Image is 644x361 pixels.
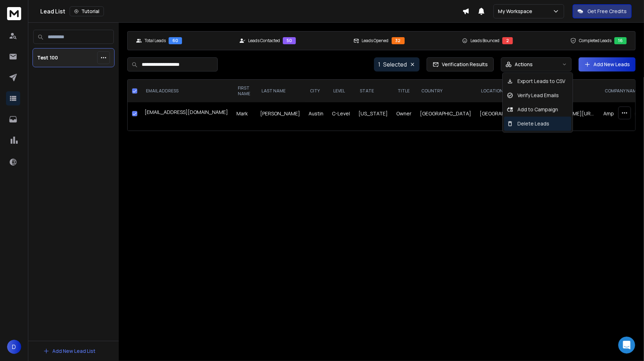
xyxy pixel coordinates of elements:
[427,57,494,71] button: Verification Results
[392,80,416,102] th: title
[25,16,136,46] div: thank you [PERSON_NAME], its just three emails. But It should have been started [DATE] and is nto
[248,38,280,44] p: Leads Contacted
[169,37,182,44] div: 60
[579,57,636,71] button: Add New Leads
[11,141,110,210] div: Hey [PERSON_NAME], thanks for reaching out. The warm-up emails hadn’t been sending from these acc...
[618,337,635,354] iframe: Intercom live chat
[392,37,405,44] div: 32
[145,38,166,44] p: Total Leads
[6,136,136,215] div: Lakshita says…
[70,6,104,16] button: Tutorial
[573,4,632,18] button: Get Free Credits
[34,232,39,237] button: Gif picker
[328,102,354,125] td: C-Level
[362,38,389,44] p: Leads Opened
[145,109,228,119] div: [EMAIL_ADDRESS][DOMAIN_NAME]
[6,217,135,229] textarea: Message…
[20,4,31,15] img: Profile image for Box
[232,102,256,125] td: Mark
[328,80,354,102] th: level
[498,8,535,15] p: My Workspace
[256,80,304,102] th: LAST NAME
[40,6,462,16] div: Lead List
[124,3,137,16] div: Close
[256,102,304,125] td: [PERSON_NAME]
[11,72,110,79] div: Hi [PERSON_NAME],
[11,232,17,237] button: Upload attachment
[304,102,328,125] td: Austin
[439,61,488,68] span: Verification Results
[283,37,296,44] div: 50
[354,80,392,102] th: state
[584,61,630,68] a: Add New Leads
[111,3,124,16] button: Home
[416,102,475,125] td: [GEOGRAPHIC_DATA]
[7,340,21,354] button: D
[5,3,18,16] button: go back
[304,80,328,102] th: city
[383,60,407,69] p: Selected
[6,215,116,244] div: Let me know if you need any further help or assistance in choosing the right plan for you, happy ...
[587,8,627,15] p: Get Free Credits
[6,68,136,127] div: Raj says…
[614,37,627,44] div: 16
[516,90,560,100] p: Verify Lead Emails
[516,76,567,86] p: Export Leads to CSV
[6,46,136,68] div: Drew says…
[37,344,101,358] button: Add New Lead List
[22,232,28,237] button: Emoji picker
[470,38,499,44] p: Leads Bounced
[34,9,88,16] p: The team can also help
[378,60,380,69] span: 1
[140,80,232,102] th: EMAIL ADDRESS
[45,232,51,237] button: Start recording
[579,38,611,44] p: Completed Leads
[516,119,551,128] p: Delete Leads
[516,104,560,114] p: Add to Campaign
[416,80,475,102] th: country
[502,37,513,44] div: 2
[31,21,130,41] div: thank you [PERSON_NAME], its just three emails. But It should have been started [DATE] and is nto
[232,80,256,102] th: FIRST NAME
[392,102,416,125] td: Owner
[6,127,136,136] div: [DATE]
[121,229,133,240] button: Send a message…
[11,82,110,117] div: Thanks for the details. I’ve passed this to our tech team to investigate why your warm-up emails ...
[6,215,136,260] div: Lakshita says…
[6,136,116,214] div: Hey [PERSON_NAME], thanks for reaching out. The warm-up emails hadn’t been sending from these acc...
[37,54,58,61] p: Test 100
[475,102,537,125] td: [GEOGRAPHIC_DATA], [US_STATE], [GEOGRAPHIC_DATA]
[354,102,392,125] td: [US_STATE]
[6,16,136,46] div: Drew says…
[6,68,116,121] div: Hi [PERSON_NAME],Thanks for the details. I’ve passed this to our tech team to investigate why you...
[34,4,45,9] h1: Box
[475,80,537,102] th: location
[515,61,533,68] p: Actions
